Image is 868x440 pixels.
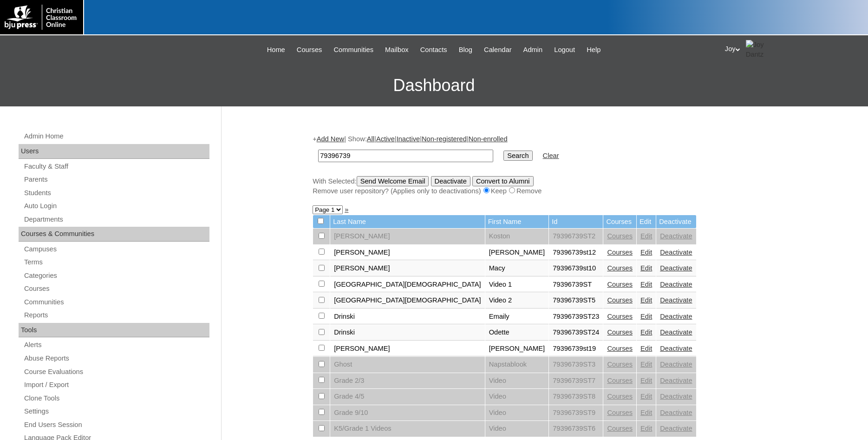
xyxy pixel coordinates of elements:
[607,232,633,240] a: Courses
[485,309,549,325] td: Emaily
[23,161,209,172] a: Faculty & Staff
[640,264,652,272] a: Edit
[357,176,429,186] input: Send Welcome Email
[484,45,511,55] span: Calendar
[746,40,769,59] img: Joy Dantz
[485,341,549,357] td: [PERSON_NAME]
[297,45,322,55] span: Courses
[472,176,534,186] input: Convert to Alumni
[23,406,209,417] a: Settings
[5,5,78,30] img: logo-white.png
[660,345,692,352] a: Deactivate
[549,245,603,261] td: 79396739st12
[330,357,485,373] td: Ghost
[549,421,603,437] td: 79396739ST6
[385,45,409,55] span: Mailbox
[329,45,379,55] a: Communities
[485,325,549,341] td: Odette
[607,425,633,432] a: Courses
[330,309,485,325] td: Drinski
[5,65,863,106] h3: Dashboard
[292,45,327,55] a: Courses
[23,187,209,199] a: Students
[603,215,636,229] td: Courses
[523,45,543,55] span: Admin
[660,264,692,272] a: Deactivate
[640,393,652,400] a: Edit
[519,45,548,55] a: Admin
[330,325,485,341] td: Drinski
[23,174,209,185] a: Parents
[330,405,485,421] td: Grade 9/10
[313,134,772,196] div: + | Show: | | | |
[640,377,652,384] a: Edit
[549,405,603,421] td: 79396739ST9
[23,353,209,364] a: Abuse Reports
[469,135,508,143] a: Non-enrolled
[330,215,485,229] td: Last Name
[485,245,549,261] td: [PERSON_NAME]
[330,293,485,309] td: [GEOGRAPHIC_DATA][DEMOGRAPHIC_DATA]
[420,45,447,55] span: Contacts
[660,409,692,416] a: Deactivate
[367,135,374,143] a: All
[330,277,485,293] td: [GEOGRAPHIC_DATA][DEMOGRAPHIC_DATA]
[23,214,209,225] a: Departments
[607,409,633,416] a: Courses
[485,261,549,276] td: Macy
[23,270,209,282] a: Categories
[660,249,692,256] a: Deactivate
[587,45,600,55] span: Help
[23,200,209,212] a: Auto Login
[23,296,209,308] a: Communities
[318,150,493,162] input: Search
[313,176,772,196] div: With Selected:
[23,309,209,321] a: Reports
[582,45,605,55] a: Help
[549,45,580,55] a: Logout
[23,256,209,268] a: Terms
[549,325,603,341] td: 79396739ST24
[23,339,209,351] a: Alerts
[607,393,633,400] a: Courses
[19,323,209,338] div: Tools
[19,227,209,242] div: Courses & Communities
[607,377,633,384] a: Courses
[330,229,485,244] td: [PERSON_NAME]
[549,215,603,229] td: Id
[330,421,485,437] td: K5/Grade 1 Videos
[660,232,692,240] a: Deactivate
[640,313,652,320] a: Edit
[549,229,603,244] td: 79396739ST2
[376,135,395,143] a: Active
[330,261,485,276] td: [PERSON_NAME]
[549,293,603,309] td: 79396739ST5
[485,293,549,309] td: Video 2
[330,341,485,357] td: [PERSON_NAME]
[431,176,470,186] input: Deactivate
[485,357,549,373] td: Napstablook
[640,425,652,432] a: Edit
[330,373,485,389] td: Grade 2/3
[725,40,859,59] div: Joy
[485,373,549,389] td: Video
[607,361,633,368] a: Courses
[660,281,692,288] a: Deactivate
[459,45,472,55] span: Blog
[640,296,652,304] a: Edit
[640,232,652,240] a: Edit
[607,296,633,304] a: Courses
[262,45,290,55] a: Home
[640,409,652,416] a: Edit
[607,345,633,352] a: Courses
[660,377,692,384] a: Deactivate
[345,206,348,213] a: »
[503,151,532,161] input: Search
[485,405,549,421] td: Video
[549,373,603,389] td: 79396739ST7
[19,144,209,159] div: Users
[485,229,549,244] td: Koston
[380,45,413,55] a: Mailbox
[23,131,209,142] a: Admin Home
[23,366,209,378] a: Course Evaluations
